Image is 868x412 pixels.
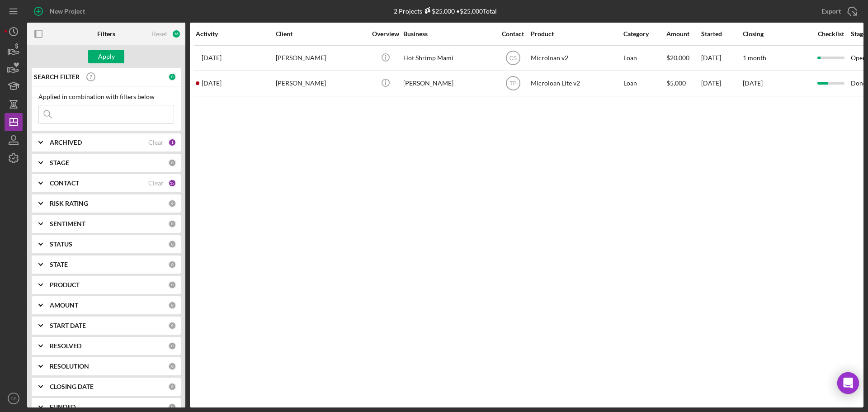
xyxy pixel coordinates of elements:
[743,79,763,87] time: [DATE]
[666,54,689,62] span: $20,000
[623,46,665,70] div: Loan
[394,7,497,15] div: 2 Projects • $25,000 Total
[50,2,85,20] div: New Project
[50,281,80,289] b: PRODUCT
[50,139,82,146] b: ARCHIVED
[196,30,275,38] div: Activity
[422,7,455,15] div: $25,000
[50,159,69,166] b: STAGE
[403,30,494,38] div: Business
[168,301,176,309] div: 0
[88,50,124,63] button: Apply
[168,199,176,208] div: 0
[168,260,176,269] div: 0
[50,342,81,350] b: RESOLVED
[623,71,665,95] div: Loan
[10,396,16,401] text: CS
[666,71,700,95] div: $5,000
[403,46,494,70] div: Hot Shrimp Mami
[276,30,366,38] div: Client
[812,2,863,20] button: Export
[168,322,176,330] div: 0
[50,241,72,248] b: STATUS
[50,302,78,309] b: AMOUNT
[5,389,23,407] button: CS
[701,30,742,38] div: Started
[27,2,94,20] button: New Project
[50,322,86,329] b: START DATE
[50,220,85,227] b: SENTIMENT
[168,240,176,248] div: 0
[148,180,164,187] div: Clear
[496,30,530,38] div: Contact
[168,342,176,350] div: 0
[50,383,94,390] b: CLOSING DATE
[50,180,79,187] b: CONTACT
[38,93,174,100] div: Applied in combination with filters below
[509,81,516,87] text: TP
[531,46,621,70] div: Microloan v2
[168,281,176,289] div: 0
[168,138,176,147] div: 1
[368,30,402,38] div: Overview
[837,372,859,394] div: Open Intercom Messenger
[701,46,742,70] div: [DATE]
[531,30,621,38] div: Product
[403,71,494,95] div: [PERSON_NAME]
[701,71,742,95] div: [DATE]
[172,29,181,38] div: 16
[50,403,75,411] b: FUNDED
[168,362,176,370] div: 0
[509,55,517,62] text: CS
[50,261,68,268] b: STATE
[98,50,115,63] div: Apply
[97,30,115,38] b: Filters
[168,179,176,187] div: 15
[148,139,164,146] div: Clear
[168,403,176,411] div: 0
[531,71,621,95] div: Microloan Lite v2
[743,54,766,62] time: 1 month
[821,2,841,20] div: Export
[276,46,366,70] div: [PERSON_NAME]
[168,159,176,167] div: 0
[34,73,80,81] b: SEARCH FILTER
[202,80,222,87] time: 2025-03-26 21:39
[666,30,700,38] div: Amount
[50,363,89,370] b: RESOLUTION
[623,30,665,38] div: Category
[811,30,850,38] div: Checklist
[743,30,811,38] div: Closing
[152,30,167,38] div: Reset
[202,54,222,62] time: 2025-08-29 21:00
[168,383,176,391] div: 0
[50,200,88,207] b: RISK RATING
[276,71,366,95] div: [PERSON_NAME]
[168,220,176,228] div: 0
[168,73,176,81] div: 0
